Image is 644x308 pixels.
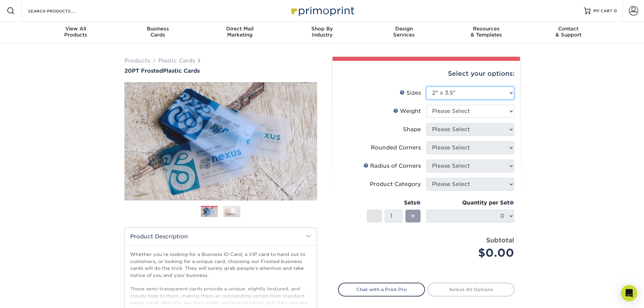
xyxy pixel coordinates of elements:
[27,7,93,15] input: SEARCH PRODUCTS.....
[117,26,199,38] div: Cards
[367,199,421,207] div: Sets
[124,57,150,64] a: Products
[158,57,195,64] a: Plastic Cards
[371,144,421,152] div: Rounded Corners
[124,68,317,74] h1: Plastic Cards
[199,26,281,32] span: Direct Mail
[445,22,527,43] a: Resources& Templates
[527,26,610,38] div: & Support
[35,26,117,32] span: View All
[363,26,445,32] span: Design
[223,206,240,217] img: Plastic Cards 02
[117,22,199,43] a: BusinessCards
[621,285,637,301] div: Open Intercom Messenger
[411,211,415,221] span: +
[125,228,317,245] h2: Product Description
[199,22,281,43] a: Direct MailMarketing
[281,26,363,38] div: Industry
[486,236,514,244] strong: Subtotal
[2,287,57,306] iframe: Google Customer Reviews
[363,162,421,170] div: Radius of Corners
[393,107,421,115] div: Weight
[35,22,117,43] a: View AllProducts
[445,26,527,32] span: Resources
[527,22,610,43] a: Contact& Support
[124,68,163,74] span: 20PT Frosted
[363,22,445,43] a: DesignServices
[445,26,527,38] div: & Templates
[281,26,363,32] span: Shop By
[288,3,356,18] img: Primoprint
[614,8,617,13] span: 0
[338,61,515,87] div: Select your options:
[35,26,117,38] div: Products
[400,89,421,97] div: Sizes
[428,283,515,296] a: Select All Options
[338,283,425,296] a: Chat with a Print Pro
[201,206,218,218] img: Plastic Cards 01
[593,8,613,14] span: MY CART
[124,68,317,74] a: 20PT FrostedPlastic Cards
[373,211,376,221] span: -
[124,75,317,208] img: 20PT Frosted 01
[403,125,421,134] div: Shape
[431,245,514,261] div: $0.00
[426,199,514,207] div: Quantity per Set
[117,26,199,32] span: Business
[363,26,445,38] div: Services
[370,180,421,188] div: Product Category
[281,22,363,43] a: Shop ByIndustry
[199,26,281,38] div: Marketing
[527,26,610,32] span: Contact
